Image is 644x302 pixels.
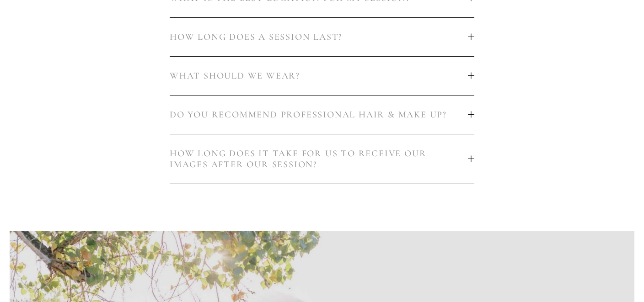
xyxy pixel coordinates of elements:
span: DO YOU RECOMMEND PROFESSIONAL HAIR & MAKE UP? [170,109,468,120]
span: WHAT SHOULD WE WEAR? [170,70,468,81]
button: DO YOU RECOMMEND PROFESSIONAL HAIR & MAKE UP? [170,95,474,134]
button: WHAT SHOULD WE WEAR? [170,57,474,95]
span: HOW LONG DOES A SESSION LAST? [170,32,468,42]
button: HOW LONG DOES A SESSION LAST? [170,18,474,56]
span: HOW LONG DOES IT TAKE FOR US TO RECEIVE OUR IMAGES AFTER OUR SESSION? [170,148,468,170]
button: HOW LONG DOES IT TAKE FOR US TO RECEIVE OUR IMAGES AFTER OUR SESSION? [170,134,474,184]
